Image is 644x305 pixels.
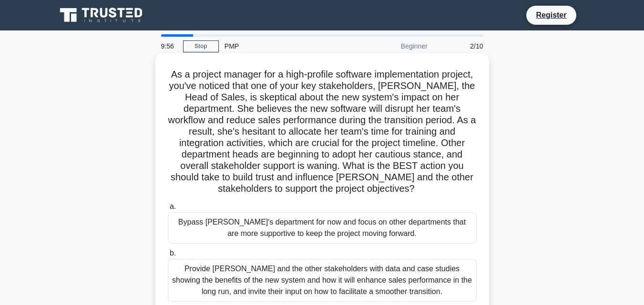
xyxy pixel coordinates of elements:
[170,202,176,210] span: a.
[183,40,219,52] a: Stop
[155,37,183,56] div: 9:56
[219,37,350,56] div: PMP
[433,37,489,56] div: 2/10
[350,37,433,56] div: Beginner
[530,9,572,21] a: Register
[167,69,478,195] h5: As a project manager for a high-profile software implementation project, you've noticed that one ...
[168,259,477,302] div: Provide [PERSON_NAME] and the other stakeholders with data and case studies showing the benefits ...
[170,249,176,257] span: b.
[168,212,477,244] div: Bypass [PERSON_NAME]'s department for now and focus on other departments that are more supportive...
